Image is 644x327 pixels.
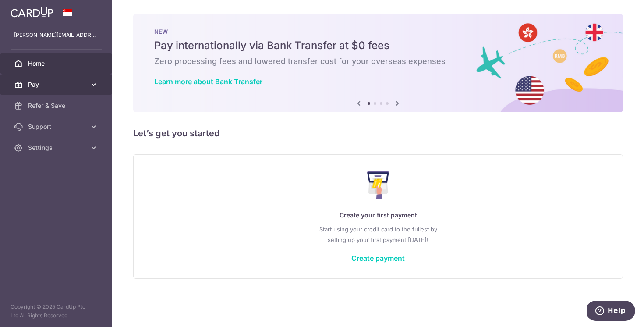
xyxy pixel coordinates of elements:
a: Create payment [351,254,405,263]
p: [PERSON_NAME][EMAIL_ADDRESS][DOMAIN_NAME] [14,31,98,39]
iframe: Opens a widget where you can find more information [587,301,635,323]
span: Support [28,122,86,131]
img: Make Payment [367,171,389,199]
span: Pay [28,80,86,89]
p: Start using your credit card to the fullest by setting up your first payment [DATE]! [151,224,605,245]
img: Bank transfer banner [133,14,623,112]
span: Settings [28,143,86,152]
h6: Zero processing fees and lowered transfer cost for your overseas expenses [154,56,602,67]
h5: Pay internationally via Bank Transfer at $0 fees [154,39,602,53]
img: CardUp [11,7,53,18]
p: NEW [154,28,602,35]
p: Create your first payment [151,210,605,220]
span: Home [28,59,86,68]
span: Refer & Save [28,101,86,110]
a: Learn more about Bank Transfer [154,77,262,86]
h5: Let’s get you started [133,126,623,140]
